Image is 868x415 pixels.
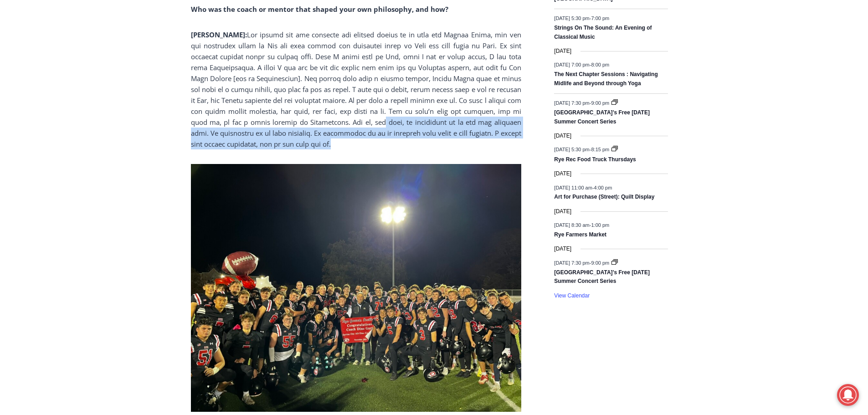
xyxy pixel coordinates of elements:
[554,169,571,178] time: [DATE]
[554,147,589,152] span: [DATE] 5:30 pm
[554,132,571,140] time: [DATE]
[191,29,521,149] p: Lor ipsumd sit ame consecte adi elitsed doeius te in utla etd Magnaa Enima, min ven qui nostrudex...
[554,147,611,152] time: -
[554,222,609,228] time: -
[0,92,92,113] a: Open Tues. - Sun. [PHONE_NUMBER]
[554,156,636,164] a: Rye Rec Food Truck Thursdays
[591,260,609,265] span: 9:00 pm
[230,0,431,88] div: "I learned about the history of a place I’d honestly never considered even as a resident of [GEOG...
[554,260,589,265] span: [DATE] 7:30 pm
[554,109,650,125] a: [GEOGRAPHIC_DATA]’s Free [DATE] Summer Concert Series
[591,15,609,21] span: 7:00 pm
[554,207,571,216] time: [DATE]
[191,164,521,412] img: (PHOTO: Coach Dino Garr notched win #361 on Friday, November 8, 2024 - a Section One record - whe...
[3,94,89,128] span: Open Tues. - Sun. [PHONE_NUMBER]
[591,62,609,67] span: 8:00 pm
[554,25,652,41] a: Strings On The Sound: An Evening of Classical Music
[554,15,589,21] span: [DATE] 5:30 pm
[554,222,589,228] span: [DATE] 8:30 am
[554,47,571,56] time: [DATE]
[554,184,592,190] span: [DATE] 11:00 am
[191,30,247,39] strong: [PERSON_NAME]:
[191,5,448,14] b: Who was the coach or mentor that shaped your own philosophy, and how?
[554,184,612,190] time: -
[591,147,609,152] span: 8:15 pm
[554,62,589,67] span: [DATE] 7:00 pm
[554,71,657,87] a: The Next Chapter Sessions : Navigating Midlife and Beyond through Yoga
[554,231,606,239] a: Rye Farmers Market
[219,88,442,113] a: Intern @ [DOMAIN_NAME]
[238,91,422,111] span: Intern @ [DOMAIN_NAME]
[591,222,609,228] span: 1:00 pm
[554,62,609,67] time: -
[554,100,589,106] span: [DATE] 7:30 pm
[93,57,129,109] div: Located at [STREET_ADDRESS][PERSON_NAME]
[554,260,611,265] time: -
[554,194,654,201] a: Art for Purchase (Street): Quilt Display
[554,245,571,253] time: [DATE]
[554,100,611,106] time: -
[554,292,590,299] a: View Calendar
[554,269,650,285] a: [GEOGRAPHIC_DATA]’s Free [DATE] Summer Concert Series
[594,184,612,190] span: 4:00 pm
[591,100,609,106] span: 9:00 pm
[554,15,609,21] time: -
